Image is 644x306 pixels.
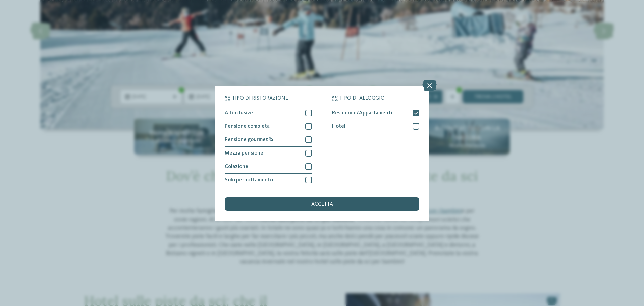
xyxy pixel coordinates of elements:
[225,124,270,129] span: Pensione completa
[339,96,385,101] span: Tipo di alloggio
[225,150,263,156] span: Mezza pensione
[332,110,392,116] span: Residence/Appartamenti
[225,137,273,142] span: Pensione gourmet ¾
[311,202,333,207] span: accetta
[232,96,288,101] span: Tipo di ristorazione
[225,110,253,116] span: All inclusive
[332,124,345,129] span: Hotel
[225,164,248,169] span: Colazione
[225,177,273,183] span: Solo pernottamento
